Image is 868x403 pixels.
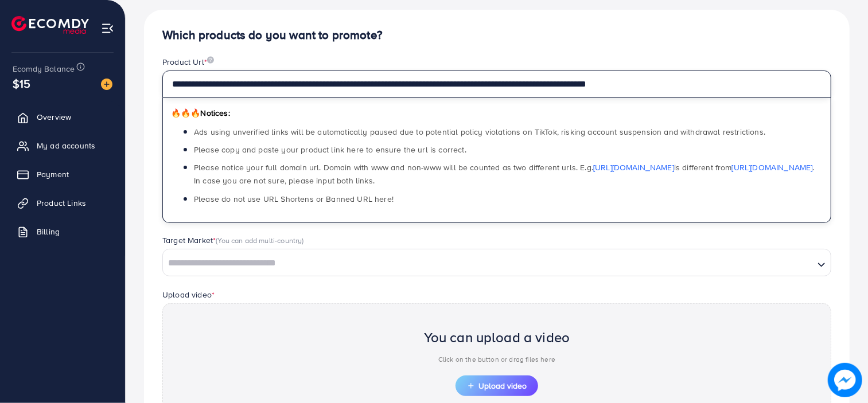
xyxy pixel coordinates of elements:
span: 🔥🔥🔥 [171,107,200,119]
span: Please do not use URL Shortens or Banned URL here! [194,193,394,205]
a: My ad accounts [9,134,116,157]
p: Click on the button or drag files here [424,353,570,366]
input: Search for option [164,255,813,272]
h2: You can upload a video [424,329,570,346]
img: logo [11,16,89,34]
button: Upload video [456,375,538,396]
label: Product Url [162,56,214,68]
label: Upload video [162,289,215,300]
img: image [207,56,214,64]
span: Notices: [171,107,230,119]
h4: Which products do you want to promote? [162,28,831,42]
span: Please notice your full domain url. Domain with www and non-www will be counted as two different ... [194,162,815,186]
img: menu [101,22,114,35]
span: (You can add multi-country) [216,235,303,245]
span: My ad accounts [37,140,95,151]
span: Overview [37,111,71,123]
span: Product Links [37,197,86,209]
span: Ads using unverified links will be automatically paused due to potential policy violations on Tik... [194,126,765,138]
span: Payment [37,169,69,180]
span: $15 [13,75,30,92]
a: Overview [9,105,116,128]
img: image [101,79,112,90]
span: Ecomdy Balance [13,63,75,75]
label: Target Market [162,234,304,246]
a: Billing [9,220,116,243]
span: Billing [37,226,60,237]
span: Upload video [467,382,527,390]
a: Payment [9,163,116,186]
span: Please copy and paste your product link here to ensure the url is correct. [194,144,466,155]
div: Search for option [162,249,831,276]
img: image [828,363,862,397]
a: [URL][DOMAIN_NAME] [593,162,674,173]
a: [URL][DOMAIN_NAME] [732,162,813,173]
a: Product Links [9,191,116,214]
